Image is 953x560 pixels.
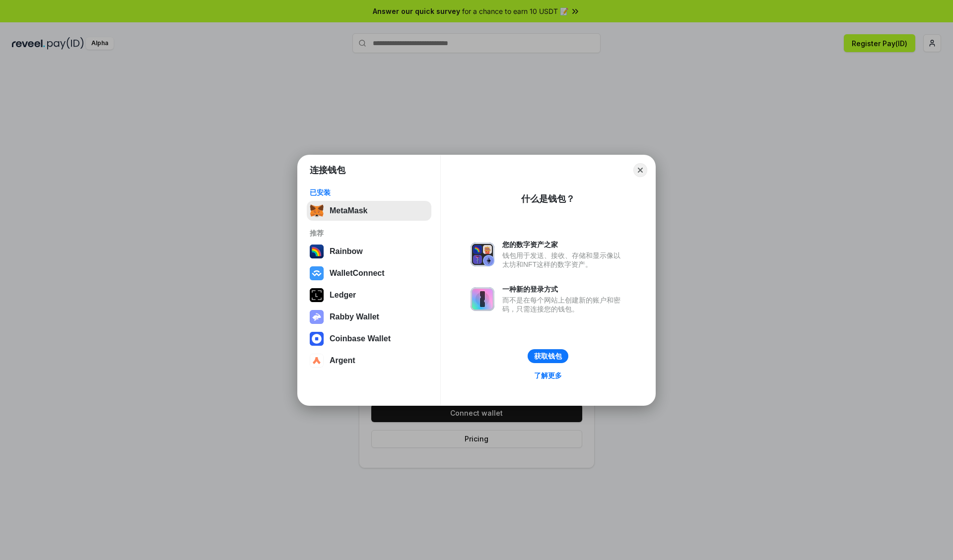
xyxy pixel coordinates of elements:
[502,296,625,313] div: 而不是在每个网站上创建新的账户和密码，只需连接您的钱包。
[330,206,367,215] div: MetaMask
[471,243,494,266] img: svg+xml,%3Csvg%20xmlns%3D%22http%3A%2F%2Fwww.w3.org%2F2000%2Fsvg%22%20fill%3D%22none%22%20viewBox...
[307,307,431,327] button: Rabby Wallet
[502,285,625,294] div: 一种新的登录方式
[330,312,379,321] div: Rabby Wallet
[310,310,324,324] img: svg+xml,%3Csvg%20xmlns%3D%22http%3A%2F%2Fwww.w3.org%2F2000%2Fsvg%22%20fill%3D%22none%22%20viewBox...
[528,369,568,382] a: 了解更多
[310,164,345,176] h1: 连接钱包
[307,263,431,283] button: WalletConnect
[534,371,562,380] div: 了解更多
[307,351,431,371] button: Argent
[330,291,356,300] div: Ledger
[534,352,562,361] div: 获取钱包
[307,329,431,349] button: Coinbase Wallet
[330,356,355,365] div: Argent
[310,266,324,280] img: svg+xml,%3Csvg%20width%3D%2228%22%20height%3D%2228%22%20viewBox%3D%220%200%2028%2028%22%20fill%3D...
[502,240,625,249] div: 您的数字资产之家
[310,188,428,197] div: 已安装
[310,229,428,238] div: 推荐
[307,201,431,221] button: MetaMask
[330,334,391,343] div: Coinbase Wallet
[307,285,431,305] button: Ledger
[633,163,647,177] button: Close
[330,247,363,256] div: Rainbow
[471,287,494,311] img: svg+xml,%3Csvg%20xmlns%3D%22http%3A%2F%2Fwww.w3.org%2F2000%2Fsvg%22%20fill%3D%22none%22%20viewBox...
[310,288,324,302] img: svg+xml,%3Csvg%20xmlns%3D%22http%3A%2F%2Fwww.w3.org%2F2000%2Fsvg%22%20width%3D%2228%22%20height%3...
[521,193,575,205] div: 什么是钱包？
[310,204,324,218] img: svg+xml,%3Csvg%20fill%3D%22none%22%20height%3D%2233%22%20viewBox%3D%220%200%2035%2033%22%20width%...
[310,245,324,258] img: svg+xml,%3Csvg%20width%3D%22120%22%20height%3D%22120%22%20viewBox%3D%220%200%20120%20120%22%20fil...
[502,251,625,269] div: 钱包用于发送、接收、存储和显示像以太坊和NFT这样的数字资产。
[330,269,385,278] div: WalletConnect
[307,242,431,261] button: Rainbow
[310,354,324,368] img: svg+xml,%3Csvg%20width%3D%2228%22%20height%3D%2228%22%20viewBox%3D%220%200%2028%2028%22%20fill%3D...
[310,332,324,346] img: svg+xml,%3Csvg%20width%3D%2228%22%20height%3D%2228%22%20viewBox%3D%220%200%2028%2028%22%20fill%3D...
[528,349,568,363] button: 获取钱包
